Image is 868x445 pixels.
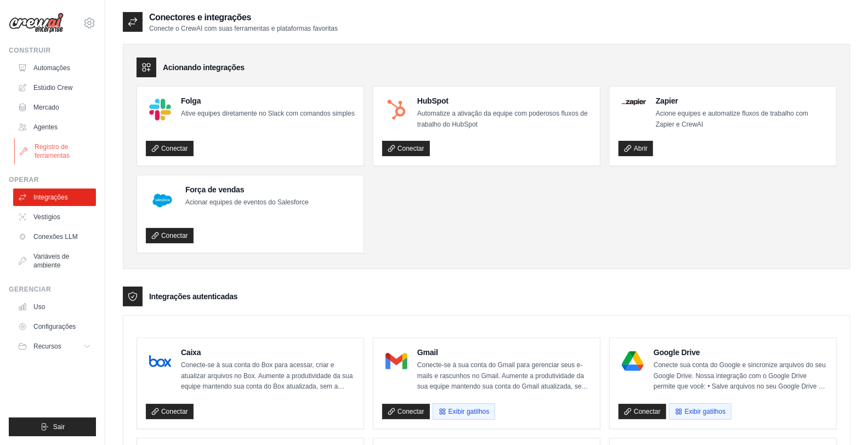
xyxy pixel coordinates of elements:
font: Exibir gatilhos [685,408,726,415]
font: Conectar [398,145,424,152]
button: Sair [9,418,96,436]
a: Agentes [13,118,96,136]
img: Logotipo do Google Drive [622,350,644,372]
a: Abrir [619,141,653,156]
font: Integrações autenticadas [149,292,237,301]
button: Exibir gatilhos [433,403,496,420]
font: Configurações [33,323,76,330]
a: Mercado [13,99,96,116]
a: Registro de ferramentas [14,138,97,164]
font: Automações [33,64,70,72]
a: Estúdio Crew [13,79,96,96]
font: Registro de ferramentas [35,143,70,159]
font: Conecte o CrewAI com suas ferramentas e plataformas favoritas [149,25,338,32]
font: Conectar [161,145,188,152]
font: Folga [181,96,201,105]
font: Conexões LLM [33,233,78,241]
font: Ative equipes diretamente no Slack com comandos simples [181,110,355,117]
font: Caixa [181,348,201,357]
font: Conectar [634,408,661,415]
a: Conectar [382,141,430,156]
font: Gmail [417,348,438,357]
font: Gerenciar [9,286,51,293]
font: Acionar equipes de eventos do Salesforce [185,198,309,206]
font: Sair [53,423,65,431]
a: Integrações [13,189,96,206]
button: Exibir gatilhos [669,403,732,420]
font: HubSpot [417,96,449,105]
font: Conecte sua conta do Google e sincronize arquivos do seu Google Drive. Nossa integração com o Goo... [654,361,826,401]
font: Recursos [33,343,61,350]
font: Acionando integrações [163,63,245,72]
a: Variáveis ​​de ambiente [13,248,96,274]
a: Conexões LLM [13,228,96,246]
font: Força de vendas [185,185,244,194]
font: Automatize a ativação da equipe com poderosos fluxos de trabalho do HubSpot [417,110,588,128]
a: Uso [13,298,96,316]
font: Integrações [33,193,68,201]
font: Conectar [161,232,188,239]
font: Google Drive [654,348,700,357]
font: Abrir [634,145,648,152]
a: Automações [13,59,96,77]
button: Recursos [13,338,96,355]
a: Conectar [146,228,194,243]
font: Exibir gatilhos [449,408,490,415]
font: Conecte-se à sua conta do Box para acessar, criar e atualizar arquivos no Box. Aumente a produtiv... [181,361,353,423]
img: Logotipo do Gmail [385,350,407,372]
font: Zapier [656,96,678,105]
a: Vestígios [13,208,96,226]
img: Logotipo do Zapier [622,99,646,105]
a: Conectar [146,141,194,156]
font: Uso [33,303,45,311]
img: Logotipo da caixa [149,350,171,372]
font: Conectar [161,408,188,415]
img: Logotipo do Slack [149,99,171,121]
font: Conectores e integrações [149,13,251,22]
img: Logotipo [9,13,64,33]
font: Operar [9,176,39,184]
font: Acione equipes e automatize fluxos de trabalho com Zapier e CrewAI [656,110,808,128]
a: Configurações [13,318,96,335]
font: Agentes [33,123,58,131]
img: Logotipo do Salesforce [149,187,175,214]
font: Variáveis ​​de ambiente [33,253,69,269]
font: Estúdio Crew [33,84,72,92]
font: Construir [9,47,51,54]
font: Conectar [398,408,424,415]
img: Logotipo do HubSpot [385,99,407,121]
font: Mercado [33,104,59,111]
font: Vestígios [33,213,60,221]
